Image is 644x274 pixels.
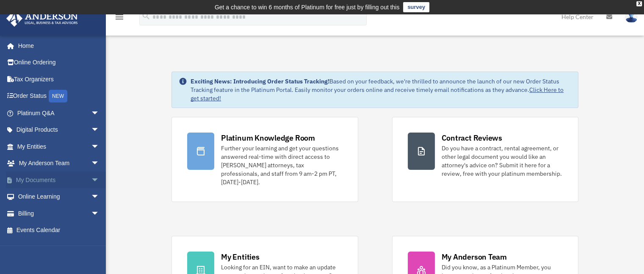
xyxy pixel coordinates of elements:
[6,122,112,138] a: Digital Productsarrow_drop_down
[442,133,502,143] div: Contract Reviews
[221,133,315,143] div: Platinum Knowledge Room
[221,252,259,262] div: My Entities
[114,15,124,22] a: menu
[4,10,80,27] img: Anderson Advisors Platinum Portal
[91,205,108,222] span: arrow_drop_down
[442,252,507,262] div: My Anderson Team
[91,188,108,206] span: arrow_drop_down
[141,11,151,21] i: search
[403,2,429,12] a: survey
[191,77,329,85] strong: Exciting News: Introducing Order Status Tracking!
[6,37,108,54] a: Home
[91,105,108,122] span: arrow_drop_down
[191,77,571,102] div: Based on your feedback, we're thrilled to announce the launch of our new Order Status Tracking fe...
[91,122,108,139] span: arrow_drop_down
[392,117,578,202] a: Contract Reviews Do you have a contract, rental agreement, or other legal document you would like...
[625,11,638,23] img: User Pic
[91,172,108,189] span: arrow_drop_down
[114,12,124,22] i: menu
[6,71,112,88] a: Tax Organizers
[6,138,112,155] a: My Entitiesarrow_drop_down
[6,172,112,188] a: My Documentsarrow_drop_down
[6,188,112,205] a: Online Learningarrow_drop_down
[6,222,112,239] a: Events Calendar
[6,205,112,222] a: Billingarrow_drop_down
[6,155,112,172] a: My Anderson Teamarrow_drop_down
[91,155,108,172] span: arrow_drop_down
[215,2,400,12] div: Get a chance to win 6 months of Platinum for free just by filling out this
[191,86,564,102] a: Click Here to get started!
[6,105,112,122] a: Platinum Q&Aarrow_drop_down
[6,54,112,71] a: Online Ordering
[171,117,358,202] a: Platinum Knowledge Room Further your learning and get your questions answered real-time with dire...
[49,90,67,102] div: NEW
[442,144,563,178] div: Do you have a contract, rental agreement, or other legal document you would like an attorney's ad...
[636,1,642,6] div: close
[91,138,108,155] span: arrow_drop_down
[221,144,342,186] div: Further your learning and get your questions answered real-time with direct access to [PERSON_NAM...
[6,88,112,105] a: Order StatusNEW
